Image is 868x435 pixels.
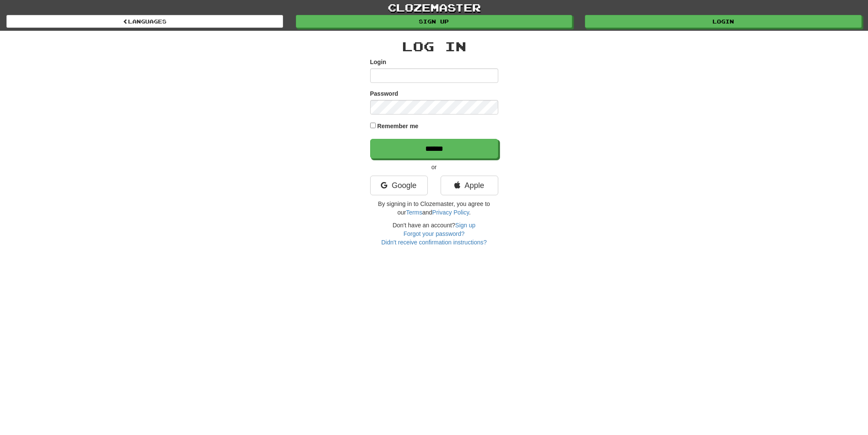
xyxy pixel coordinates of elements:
p: By signing in to Clozemaster, you agree to our and . [370,200,498,217]
a: Google [370,176,428,195]
a: Didn't receive confirmation instructions? [381,239,487,246]
p: or [370,163,498,171]
a: Apple [441,176,498,195]
a: Privacy Policy [432,209,469,216]
a: Forgot your password? [403,230,465,237]
div: Don't have an account? [370,221,498,247]
a: Terms [406,209,422,216]
label: Login [370,58,386,66]
a: Login [585,15,862,28]
label: Remember me [377,122,418,130]
a: Languages [6,15,283,28]
label: Password [370,89,398,98]
a: Sign up [455,222,475,229]
a: Sign up [296,15,573,28]
h2: Log In [370,39,498,53]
